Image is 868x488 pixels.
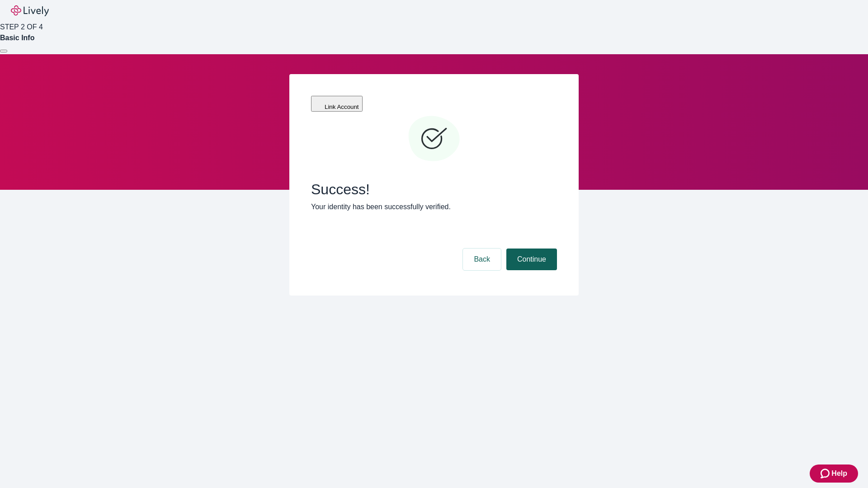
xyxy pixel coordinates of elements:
span: Help [831,468,847,479]
button: Back [463,249,501,270]
svg: Checkmark icon [407,112,461,166]
button: Continue [506,249,557,270]
button: Link Account [311,96,363,112]
svg: Zendesk support icon [821,468,831,479]
p: Your identity has been successfully verified. [311,202,557,212]
span: Success! [311,181,557,198]
img: Lively [11,5,49,16]
button: Zendesk support iconHelp [810,465,858,483]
